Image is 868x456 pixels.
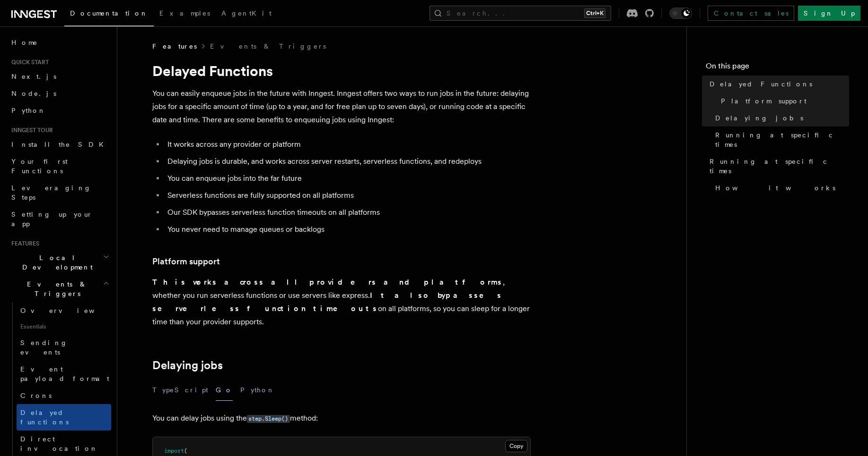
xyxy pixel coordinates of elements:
span: Examples [159,9,210,17]
span: Setting up your app [11,211,93,228]
a: Home [8,34,111,51]
a: step.Sleep() [247,414,290,422]
p: , whether you run serverless functions or use servers like express. on all platforms, so you can ... [152,276,531,329]
span: How it works [715,183,835,193]
strong: This works across all providers and platforms [152,278,503,287]
li: Our SDK bypasses serverless function timeouts on all platforms [165,206,531,219]
span: ( [184,448,187,454]
span: Platform support [721,96,807,106]
a: Delaying jobs [152,359,223,372]
a: Delaying jobs [711,110,849,127]
span: Running at specific times [715,130,849,149]
span: Documentation [70,9,148,17]
span: import [164,448,184,454]
li: You can enqueue jobs into the far future [165,172,531,185]
span: Your first Functions [11,158,68,175]
button: Toggle dark mode [669,8,692,19]
a: Running at specific times [706,153,849,179]
a: Sending events [17,334,111,361]
a: Sign Up [798,6,860,21]
a: Running at specific times [711,127,849,153]
a: Platform support [152,255,220,268]
span: Crons [20,392,52,399]
span: Running at specific times [710,157,849,176]
a: How it works [711,179,849,196]
a: Overview [17,302,111,319]
a: Event payload format [17,361,111,387]
span: Inngest tour [8,127,53,134]
span: Next.js [11,73,56,80]
li: It works across any provider or platform [165,138,531,151]
span: Delaying jobs [715,113,803,123]
button: Copy [505,440,527,452]
h4: On this page [706,60,849,76]
span: AgentKit [221,9,272,17]
a: Next.js [8,68,111,85]
button: Local Development [8,249,111,276]
li: Serverless functions are fully supported on all platforms [165,189,531,202]
span: Delayed functions [20,409,69,426]
a: Examples [154,3,216,25]
span: Node.js [11,90,56,97]
span: Quick start [8,59,49,66]
a: Delayed Functions [706,76,849,93]
a: Your first Functions [8,153,111,179]
a: Install the SDK [8,136,111,153]
span: Features [8,240,39,247]
span: Event payload format [20,365,109,382]
span: Overview [20,307,118,314]
span: Local Development [8,253,103,272]
a: Delayed functions [17,404,111,431]
p: You can easily enqueue jobs in the future with Inngest. Inngest offers two ways to run jobs in th... [152,87,531,127]
span: Python [11,107,46,114]
button: Events & Triggers [8,276,111,302]
span: Essentials [17,319,111,334]
a: Platform support [717,93,849,110]
span: Features [152,42,197,51]
a: Leveraging Steps [8,179,111,206]
span: Leveraging Steps [11,184,91,201]
kbd: Ctrl+K [584,8,605,18]
a: Node.js [8,85,111,102]
button: Python [240,380,275,401]
a: Python [8,102,111,119]
span: Home [11,38,38,47]
li: You never need to manage queues or backlogs [165,223,531,236]
a: Setting up your app [8,206,111,232]
span: Sending events [20,339,68,356]
p: You can delay jobs using the method: [152,412,531,425]
a: Events & Triggers [210,42,326,51]
code: step.Sleep() [247,415,290,423]
a: AgentKit [216,3,277,25]
h1: Delayed Functions [152,62,531,79]
button: TypeScript [152,380,208,401]
a: Contact sales [708,6,794,21]
span: Events & Triggers [8,279,103,298]
button: Go [216,380,233,401]
span: Delayed Functions [710,79,812,89]
a: Documentation [64,3,154,26]
span: Direct invocation [20,435,98,452]
button: Search...Ctrl+K [430,6,611,21]
li: Delaying jobs is durable, and works across server restarts, serverless functions, and redeploys [165,155,531,168]
span: Install the SDK [11,141,109,148]
a: Crons [17,387,111,404]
